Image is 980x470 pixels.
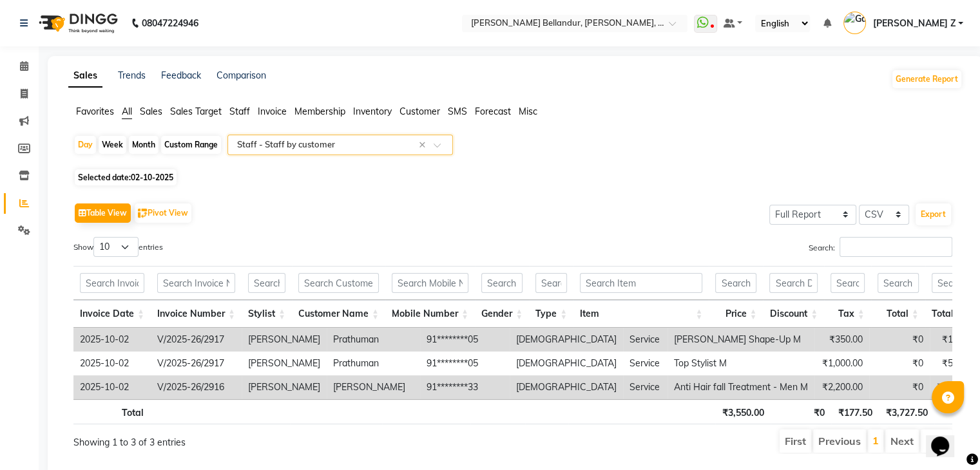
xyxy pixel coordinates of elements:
[399,106,440,117] span: Customer
[75,136,96,154] div: Day
[73,328,151,352] td: 2025-10-02
[519,106,537,117] span: Misc
[80,273,144,293] input: Search Invoice Date
[809,237,952,257] label: Search:
[872,17,956,30] span: [PERSON_NAME] Z
[869,328,930,352] td: ₹0
[872,434,879,447] a: 1
[843,12,866,34] img: Gagan Z
[448,106,467,117] span: SMS
[142,5,198,41] b: 08047224946
[151,352,242,375] td: V/2025-26/2917
[475,106,511,117] span: Forecast
[824,300,871,328] th: Tax: activate to sort column ascending
[242,375,327,399] td: [PERSON_NAME]
[298,273,379,293] input: Search Customer Name
[99,136,126,154] div: Week
[930,352,977,375] td: ₹50.00
[926,418,967,457] iframe: chat widget
[930,328,977,352] td: ₹17.50
[715,399,771,424] th: ₹3,550.00
[930,375,977,399] td: ₹110.00
[869,352,930,375] td: ₹0
[573,300,709,328] th: Item: activate to sort column ascending
[93,237,139,257] select: Showentries
[353,106,392,117] span: Inventory
[73,428,428,449] div: Showing 1 to 3 of 3 entries
[892,70,961,88] button: Generate Report
[327,375,420,399] td: [PERSON_NAME]
[715,273,756,293] input: Search Price
[161,136,221,154] div: Custom Range
[248,273,285,293] input: Search Stylist
[138,209,148,218] img: pivot.png
[529,300,573,328] th: Type: activate to sort column ascending
[216,70,266,81] a: Comparison
[879,399,934,424] th: ₹3,727.50
[623,328,668,352] td: Service
[831,273,865,293] input: Search Tax
[73,352,151,375] td: 2025-10-02
[814,375,869,399] td: ₹2,200.00
[535,273,567,293] input: Search Type
[916,203,951,225] button: Export
[871,300,925,328] th: Total: activate to sort column ascending
[170,106,222,117] span: Sales Target
[33,5,121,41] img: logo
[623,352,668,375] td: Service
[831,399,879,424] th: ₹177.50
[771,399,832,424] th: ₹0
[668,328,814,352] td: [PERSON_NAME] Shape-Up M
[73,237,163,257] label: Show entries
[327,328,420,352] td: Prathuman
[294,106,345,117] span: Membership
[419,138,430,152] span: Clear all
[481,273,523,293] input: Search Gender
[475,300,529,328] th: Gender: activate to sort column ascending
[131,173,173,182] span: 02-10-2025
[135,203,191,223] button: Pivot View
[510,375,623,399] td: [DEMOGRAPHIC_DATA]
[129,136,159,154] div: Month
[242,300,292,328] th: Stylist: activate to sort column ascending
[668,352,814,375] td: Top Stylist M
[75,203,131,223] button: Table View
[327,352,420,375] td: Prathuman
[840,237,952,257] input: Search:
[292,300,385,328] th: Customer Name: activate to sort column ascending
[151,300,242,328] th: Invoice Number: activate to sort column ascending
[151,375,242,399] td: V/2025-26/2916
[623,375,668,399] td: Service
[161,70,201,81] a: Feedback
[75,169,177,185] span: Selected date:
[68,64,102,88] a: Sales
[392,273,468,293] input: Search Mobile Number
[878,273,919,293] input: Search Total
[869,375,930,399] td: ₹0
[151,328,242,352] td: V/2025-26/2917
[814,352,869,375] td: ₹1,000.00
[242,352,327,375] td: [PERSON_NAME]
[814,328,869,352] td: ₹350.00
[709,300,763,328] th: Price: activate to sort column ascending
[769,273,818,293] input: Search Discount
[510,352,623,375] td: [DEMOGRAPHIC_DATA]
[510,328,623,352] td: [DEMOGRAPHIC_DATA]
[76,106,114,117] span: Favorites
[157,273,235,293] input: Search Invoice Number
[242,328,327,352] td: [PERSON_NAME]
[385,300,475,328] th: Mobile Number: activate to sort column ascending
[140,106,162,117] span: Sales
[73,300,151,328] th: Invoice Date: activate to sort column ascending
[118,70,146,81] a: Trends
[73,375,151,399] td: 2025-10-02
[668,375,814,399] td: Anti Hair fall Treatment - Men M
[229,106,250,117] span: Staff
[258,106,287,117] span: Invoice
[763,300,824,328] th: Discount: activate to sort column ascending
[122,106,132,117] span: All
[73,399,150,424] th: Total
[580,273,702,293] input: Search Item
